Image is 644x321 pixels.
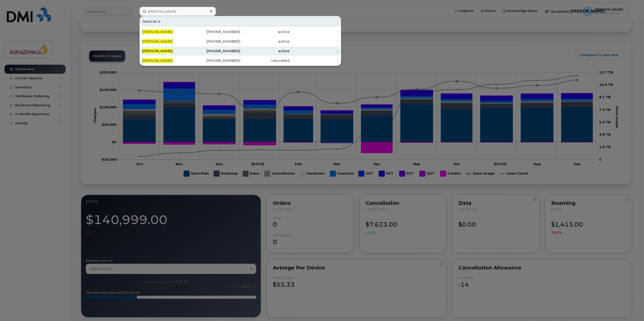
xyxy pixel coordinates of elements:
div: - [289,48,339,54]
span: [PERSON_NAME] [142,58,173,63]
span: [PERSON_NAME] [142,39,173,44]
div: Devices [140,17,340,26]
input: Find something... [139,7,216,16]
span: 4 [158,19,161,24]
span: [PERSON_NAME] [142,30,173,34]
div: [PHONE_NUMBER] [191,29,241,34]
div: - [289,58,339,63]
span: [PERSON_NAME] [142,49,173,53]
div: [PHONE_NUMBER] [191,48,241,54]
a: [PERSON_NAME][PHONE_NUMBER]active- [140,46,340,56]
div: [PHONE_NUMBER] [191,58,241,63]
a: [PERSON_NAME][PHONE_NUMBER]active- [140,27,340,36]
div: cancelled [240,58,289,63]
div: active [240,29,289,34]
div: active [240,48,289,54]
div: - [289,29,339,34]
div: - [289,39,339,44]
a: [PERSON_NAME][PHONE_NUMBER]active- [140,37,340,46]
a: [PERSON_NAME][PHONE_NUMBER]cancelled- [140,56,340,65]
div: [PHONE_NUMBER] [191,39,241,44]
div: active [240,39,289,44]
